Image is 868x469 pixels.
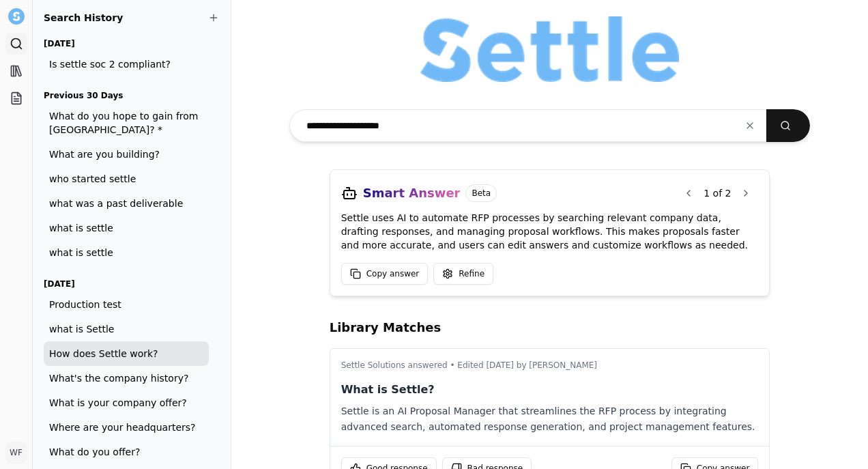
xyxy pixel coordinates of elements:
span: What's the company history? [49,371,203,385]
h3: [DATE] [44,35,209,52]
button: Clear input [734,113,766,138]
span: 1 of 2 [701,186,734,200]
img: Organization logo [420,16,678,82]
a: Projects [5,87,27,109]
h2: Search History [44,11,220,25]
img: Settle [8,8,25,25]
div: Settle is an AI Proposal Manager that streamlines the RFP process by integrating advanced search,... [341,403,759,435]
span: what was a past deliverable [49,197,203,210]
h2: Library Matches [330,318,770,337]
span: What do you hope to gain from [GEOGRAPHIC_DATA]? * [49,109,203,137]
p: What is Settle? [341,382,759,398]
p: Settle uses AI to automate RFP processes by searching relevant company data, drafting responses, ... [341,211,759,252]
span: Where are your headquarters? [49,421,203,434]
span: Copy answer [366,268,420,279]
span: What is your company offer? [49,396,203,410]
span: Beta [465,184,497,202]
span: who started settle [49,172,203,186]
span: Production test [49,298,203,311]
button: WF [5,442,27,464]
h3: [DATE] [44,276,209,292]
span: What do you offer? [49,445,203,459]
h3: Previous 30 Days [44,87,209,104]
a: Search [5,33,27,55]
span: How does Settle work? [49,347,203,360]
button: Settle [5,5,27,27]
span: What are you building? [49,147,203,161]
button: Copy answer [341,263,429,285]
span: what is settle [49,246,203,259]
a: Library [5,60,27,82]
span: Is settle soc 2 compliant? [49,57,203,71]
p: Settle Solutions answered • Edited [DATE] by [PERSON_NAME] [341,360,759,371]
span: what is settle [49,221,203,235]
h3: Smart Answer [363,184,461,203]
span: Refine [459,268,484,279]
button: Refine [433,263,493,285]
span: what is Settle [49,322,203,336]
